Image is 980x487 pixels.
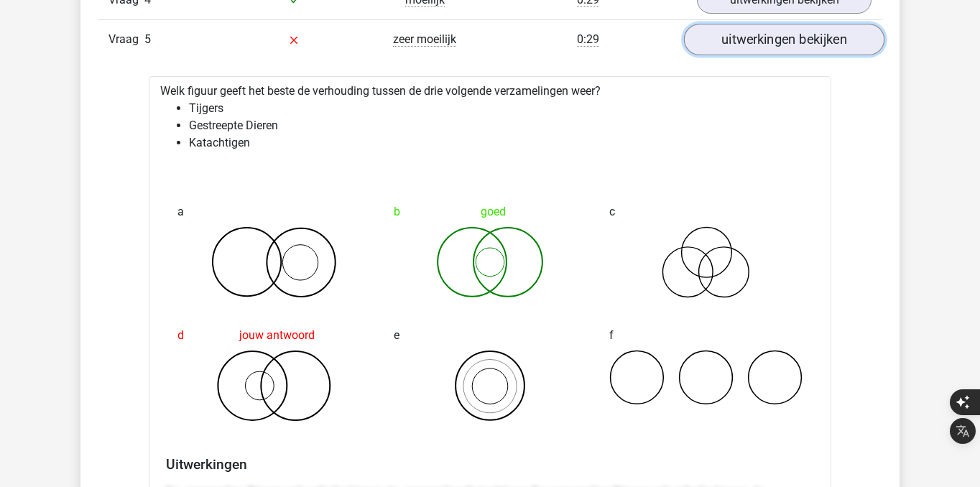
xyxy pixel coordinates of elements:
a: uitwerkingen bekijken [684,24,884,55]
span: c [609,198,615,226]
li: Katachtigen [189,134,820,152]
h4: Uitwerkingen [166,456,814,473]
div: goed [394,198,587,226]
span: b [394,198,400,226]
span: e [394,321,399,350]
div: jouw antwoord [177,321,371,350]
span: a [177,198,184,226]
span: f [609,321,614,350]
span: d [177,321,184,350]
span: zeer moeilijk [393,32,456,47]
li: Tijgers [189,100,820,117]
span: 0:29 [577,32,599,47]
span: 5 [144,32,151,46]
span: Vraag [108,31,144,48]
li: Gestreepte Dieren [189,117,820,134]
